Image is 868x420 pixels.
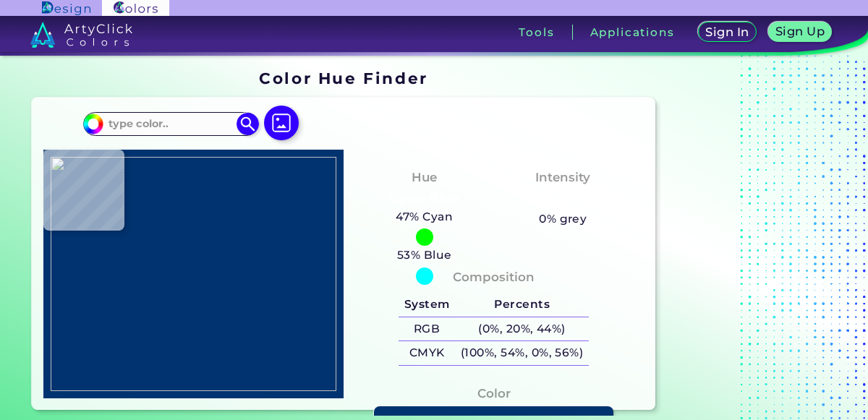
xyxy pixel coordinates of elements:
[237,113,258,134] img: icon search
[532,190,595,207] h3: Vibrant
[259,67,427,89] h1: Color Hue Finder
[453,267,535,288] h4: Composition
[399,341,455,365] h5: CMYK
[539,210,587,228] h5: 0% grey
[30,22,132,48] img: logo_artyclick_colors_white.svg
[399,293,455,317] h5: System
[51,157,336,390] img: 373af9d9-16bb-442d-975b-cfd96bcfecb3
[455,293,589,317] h5: Percents
[661,64,842,415] iframe: Advertisement
[705,26,749,38] h5: Sign In
[477,383,511,404] h4: Color
[391,207,459,226] h5: 47% Cyan
[103,114,238,134] input: type color..
[399,317,455,341] h5: RGB
[519,27,554,38] h3: Tools
[775,25,825,38] h5: Sign Up
[455,317,589,341] h5: (0%, 20%, 44%)
[264,106,299,140] img: icon picture
[698,22,757,42] a: Sign In
[768,22,832,42] a: Sign Up
[391,246,457,265] h5: 53% Blue
[383,190,465,207] h3: Cyan-Blue
[412,167,437,188] h4: Hue
[42,1,90,15] img: ArtyClick Design logo
[535,167,590,188] h4: Intensity
[455,341,589,365] h5: (100%, 54%, 0%, 56%)
[590,27,675,38] h3: Applications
